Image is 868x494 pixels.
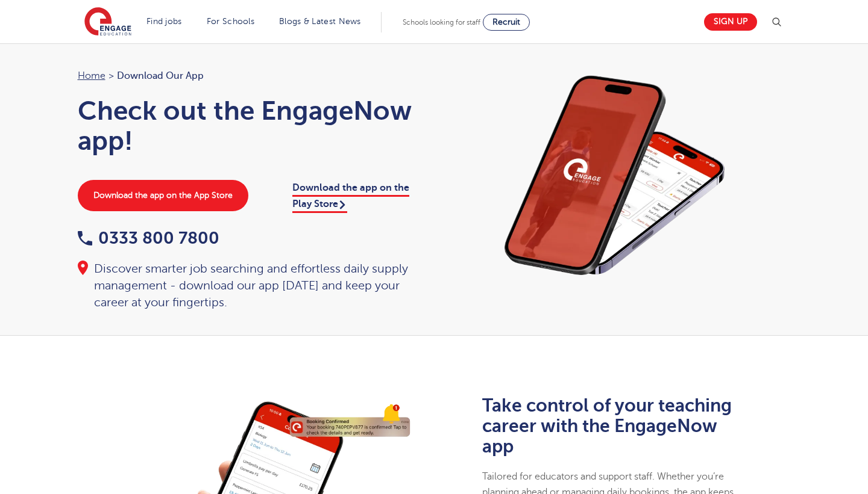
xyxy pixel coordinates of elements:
[207,17,254,26] a: For Schools
[78,261,423,311] div: Discover smarter job searching and effortless daily supply management - download our app [DATE] a...
[483,14,530,31] a: Recruit
[78,180,248,211] a: Download the app on the App Store
[78,96,423,156] h1: Check out the EngageNow app!
[146,17,182,26] a: Find jobs
[84,7,131,37] img: Engage Education
[78,68,423,84] nav: breadcrumb
[78,70,105,81] a: Home
[292,182,409,212] a: Download the app on the Play Store
[117,68,204,84] span: Download our app
[403,18,480,26] span: Schools looking for staff
[279,17,361,26] a: Blogs & Latest News
[704,13,757,31] a: Sign up
[78,229,219,247] a: 0333 800 7800
[108,70,114,81] span: >
[482,395,732,457] b: Take control of your teaching career with the EngageNow app
[492,17,520,26] span: Recruit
